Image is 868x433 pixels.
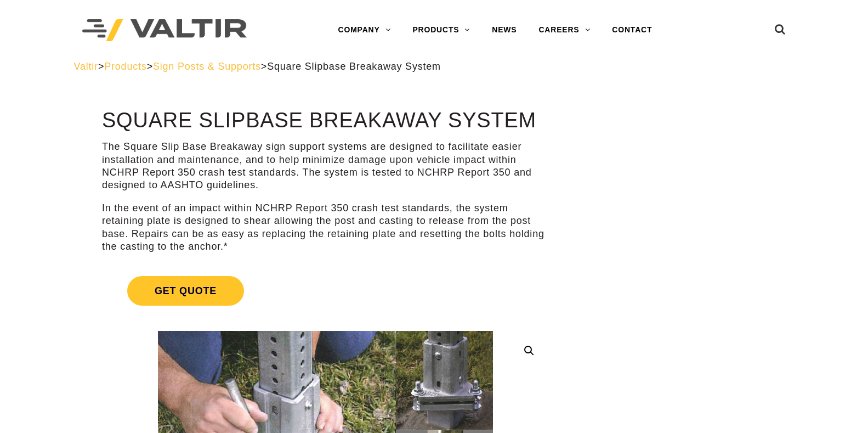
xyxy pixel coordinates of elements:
a: Products [104,61,146,72]
a: PRODUCTS [401,19,481,41]
span: Square Slipbase Breakaway System [267,61,441,72]
h1: Square Slipbase Breakaway System [102,109,549,132]
a: NEWS [481,19,527,41]
div: > > > [73,60,794,73]
a: Valtir [73,61,98,72]
a: COMPANY [327,19,402,41]
a: CAREERS [527,19,601,41]
p: In the event of an impact within NCHRP Report 350 crash test standards, the system retaining plat... [102,202,549,254]
img: Valtir [82,19,247,42]
a: Sign Posts & Supports [153,61,261,72]
p: The Square Slip Base Breakaway sign support systems are designed to facilitate easier installatio... [102,140,549,192]
a: Get Quote [102,263,549,319]
span: Get Quote [127,276,244,306]
a: CONTACT [601,19,663,41]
